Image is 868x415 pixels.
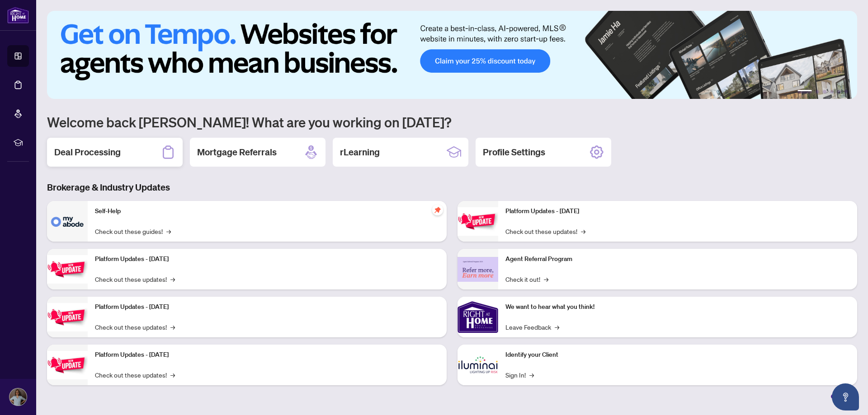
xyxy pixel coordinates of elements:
[458,207,498,236] img: Platform Updates - June 23, 2025
[555,322,559,332] span: →
[505,370,534,380] a: Sign In!→
[166,226,171,236] span: →
[505,254,850,264] p: Agent Referral Program
[340,146,380,159] h2: rLearning
[47,351,88,379] img: Platform Updates - July 8, 2025
[830,90,834,93] button: 4
[95,206,439,216] p: Self-Help
[581,226,585,236] span: →
[54,146,121,159] h2: Deal Processing
[95,274,175,284] a: Check out these updates!→
[816,90,819,93] button: 2
[505,350,850,360] p: Identify your Client
[95,370,175,380] a: Check out these updates!→
[505,274,548,284] a: Check it out!→
[47,303,88,331] img: Platform Updates - July 21, 2025
[458,257,498,282] img: Agent Referral Program
[837,90,841,93] button: 5
[797,90,812,93] button: 1
[170,274,175,284] span: →
[432,205,443,215] span: pushpin
[170,370,175,380] span: →
[505,322,559,332] a: Leave Feedback→
[458,297,498,337] img: We want to hear what you think!
[823,90,826,93] button: 3
[95,302,439,312] p: Platform Updates - [DATE]
[170,322,175,332] span: →
[544,274,548,284] span: →
[844,90,848,93] button: 6
[95,350,439,360] p: Platform Updates - [DATE]
[9,388,27,406] img: Profile Icon
[95,254,439,264] p: Platform Updates - [DATE]
[197,146,277,159] h2: Mortgage Referrals
[458,345,498,385] img: Identify your Client
[832,383,859,410] button: Open asap
[505,206,850,216] p: Platform Updates - [DATE]
[47,181,857,194] h3: Brokerage & Industry Updates
[505,302,850,312] p: We want to hear what you think!
[7,7,29,23] img: logo
[47,11,857,99] img: Slide 0
[483,146,545,159] h2: Profile Settings
[47,201,88,242] img: Self-Help
[95,226,171,236] a: Check out these guides!→
[95,322,175,332] a: Check out these updates!→
[529,370,534,380] span: →
[47,113,857,131] h1: Welcome back [PERSON_NAME]! What are you working on [DATE]?
[47,255,88,284] img: Platform Updates - September 16, 2025
[505,226,585,236] a: Check out these updates!→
